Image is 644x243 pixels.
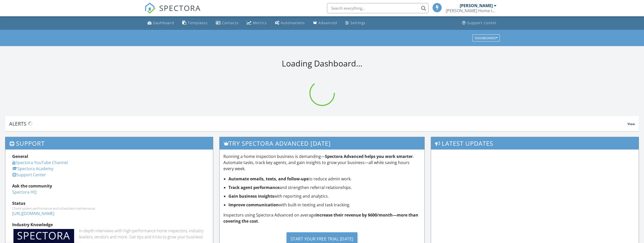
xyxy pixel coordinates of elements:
[12,172,46,178] a: Support Center
[628,122,635,126] span: View
[460,3,493,8] div: [PERSON_NAME]
[343,18,368,28] a: Settings
[311,18,339,28] a: Advanced
[180,18,210,28] a: Templates
[467,20,497,25] div: Support Center
[228,176,308,182] strong: Automate emails, texts, and follow-ups
[325,154,413,159] strong: Spectora Advanced helps you work smarter
[12,189,37,195] a: Spectora HQ
[273,18,307,28] a: Automations (Basic)
[144,3,156,14] img: The Best Home Inspection Software - Spectora
[9,120,628,127] div: Alerts
[12,222,206,228] div: Industry Knowledge
[327,3,428,13] input: Search everything...
[159,3,201,13] span: SPECTORA
[12,160,68,165] a: Spectora YouTube Channel
[144,7,201,18] a: SPECTORA
[228,202,420,208] li: with built-in texting and task tracking.
[245,18,269,28] a: Metrics
[153,20,174,25] div: Dashboard
[12,183,206,189] div: Ask the community
[228,184,420,191] li: and strengthen referral relationships.
[220,137,424,150] h3: Try spectora advanced [DATE]
[228,202,279,208] strong: Improve communication
[188,20,208,25] div: Templates
[12,211,54,216] a: [URL][DOMAIN_NAME]
[318,20,337,25] div: Advanced
[12,206,206,210] div: Check system performance and scheduled maintenance.
[145,18,176,28] a: Dashboard
[79,228,206,240] div: In-depth interviews with high-performance home inspectors, industry leaders, vendors and more. Ge...
[222,20,239,25] div: Contacts
[214,18,241,28] a: Contacts
[253,20,267,25] div: Metrics
[228,185,279,190] strong: Track agent performance
[472,34,500,42] button: Dashboards
[228,193,420,199] li: with reporting and analytics.
[431,137,639,150] h3: Latest Updates
[228,176,420,182] li: to reduce admin work.
[350,20,366,25] div: Settings
[446,8,497,13] div: Gibson Home Inspection
[5,137,213,150] h3: Support
[228,193,274,199] strong: Gain business insights
[460,18,499,28] a: Support Center
[223,212,418,224] strong: increase their revenue by $600/month—more than covering the cost
[223,153,420,172] p: Running a home inspection business is demanding— . Automate tasks, track key agents, and gain ins...
[281,20,305,25] div: Automations
[12,166,53,171] a: Spectora Academy
[475,36,498,40] div: Dashboards
[12,200,206,206] div: Status
[12,154,28,159] strong: General
[223,212,420,224] p: Inspectors using Spectora Advanced on average .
